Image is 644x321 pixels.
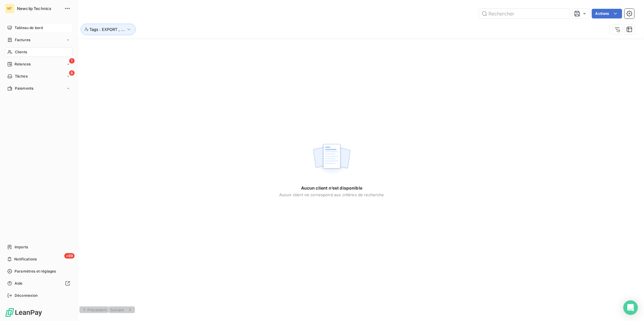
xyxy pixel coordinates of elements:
span: Clients [15,49,27,55]
a: Paiements [5,84,72,93]
span: +99 [64,253,75,259]
a: Aide [5,279,72,288]
span: Relances [15,61,31,67]
a: Factures [5,35,72,45]
a: Paramètres et réglages [5,266,72,276]
span: Aide [15,281,23,286]
div: Open Intercom Messenger [623,300,638,315]
a: Clients [5,47,72,57]
img: empty state [312,141,351,178]
button: Tags : EXPORT , ... [81,24,136,35]
img: Logo LeanPay [5,308,42,317]
span: Imports [15,244,28,250]
span: Tableau de bord [15,25,43,31]
button: Suivant [109,306,135,313]
span: Paramètres et réglages [15,269,56,274]
span: Paiements [15,86,33,91]
span: Newclip Technics [17,6,61,11]
span: Aucun client ne correspond aux critères de recherche [279,192,384,197]
span: Notifications [14,256,37,262]
span: Factures [15,37,30,43]
a: 1Relances [5,59,72,69]
a: Tableau de bord [5,23,72,33]
span: 6 [69,70,75,76]
span: Tâches [15,74,28,79]
span: Déconnexion [15,293,38,298]
button: Précédent [79,306,109,313]
div: NT [5,4,15,13]
button: Actions [592,9,622,18]
span: 1 [69,58,75,64]
a: Imports [5,242,72,252]
a: 6Tâches [5,71,72,81]
input: Rechercher [479,9,570,18]
span: Aucun client n’est disponible [301,185,362,191]
span: Tags : EXPORT , ... [89,27,125,32]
